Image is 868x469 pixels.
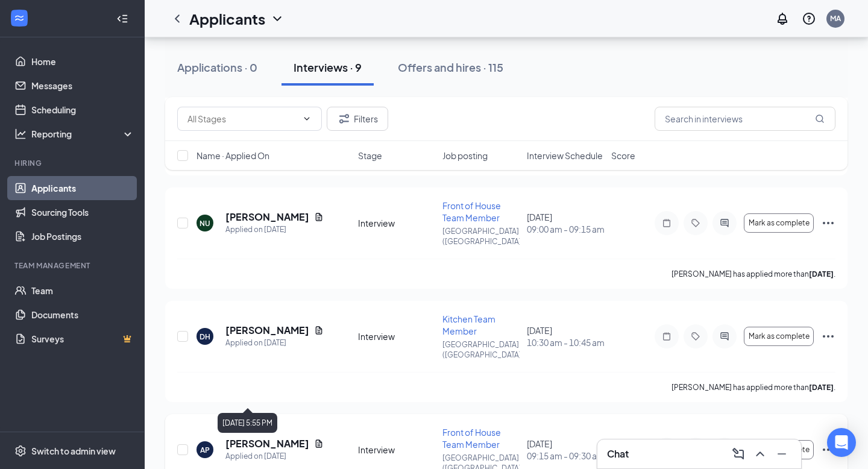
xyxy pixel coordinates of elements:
[809,269,834,279] b: [DATE]
[527,223,604,235] span: 09:00 am - 09:15 am
[200,332,210,342] div: DH
[744,213,814,233] button: Mark as complete
[337,112,351,126] svg: Filter
[189,8,265,29] h1: Applicants
[442,339,520,360] p: [GEOGRAPHIC_DATA] ([GEOGRAPHIC_DATA])
[821,329,835,344] svg: Ellipses
[116,13,128,25] svg: Collapse
[31,200,134,224] a: Sourcing Tools
[655,107,835,131] input: Search in interviews
[671,269,835,279] p: [PERSON_NAME] has applied more than .
[688,218,703,228] svg: Tag
[31,279,134,303] a: Team
[688,332,703,341] svg: Tag
[753,447,767,461] svg: ChevronUp
[815,114,825,124] svg: MagnifyingGlass
[527,211,604,235] div: [DATE]
[772,444,791,464] button: Minimize
[442,200,501,223] span: Front of House Team Member
[717,332,732,341] svg: ActiveChat
[731,447,746,461] svg: ComposeMessage
[170,11,184,26] svg: ChevronLeft
[225,437,309,450] h5: [PERSON_NAME]
[671,382,835,392] p: [PERSON_NAME] has applied more than .
[659,332,674,341] svg: Note
[775,447,789,461] svg: Minimize
[611,150,635,162] span: Score
[527,450,604,462] span: 09:15 am - 09:30 am
[187,112,297,125] input: All Stages
[225,210,309,224] h5: [PERSON_NAME]
[31,49,134,74] a: Home
[358,444,435,456] div: Interview
[225,324,309,337] h5: [PERSON_NAME]
[749,332,810,341] span: Mark as complete
[197,150,269,162] span: Name · Applied On
[442,226,520,247] p: [GEOGRAPHIC_DATA] ([GEOGRAPHIC_DATA])
[314,326,324,335] svg: Document
[14,158,132,168] div: Hiring
[218,413,277,433] div: [DATE] 5:55 PM
[527,438,604,462] div: [DATE]
[31,74,134,98] a: Messages
[31,445,116,457] div: Switch to admin view
[327,107,388,131] button: Filter Filters
[225,450,324,462] div: Applied on [DATE]
[14,260,132,271] div: Team Management
[225,337,324,349] div: Applied on [DATE]
[821,216,835,230] svg: Ellipses
[14,445,27,457] svg: Settings
[717,218,732,228] svg: ActiveChat
[442,313,495,336] span: Kitchen Team Member
[750,444,770,464] button: ChevronUp
[607,447,629,461] h3: Chat
[358,330,435,342] div: Interview
[314,212,324,222] svg: Document
[821,442,835,457] svg: Ellipses
[527,150,603,162] span: Interview Schedule
[200,445,210,455] div: AP
[442,150,488,162] span: Job posting
[659,218,674,228] svg: Note
[729,444,748,464] button: ComposeMessage
[802,11,816,26] svg: QuestionInfo
[358,217,435,229] div: Interview
[830,13,841,24] div: MA
[13,12,25,24] svg: WorkstreamLogo
[31,176,134,200] a: Applicants
[527,336,604,348] span: 10:30 am - 10:45 am
[31,128,135,140] div: Reporting
[749,219,810,227] span: Mark as complete
[225,224,324,236] div: Applied on [DATE]
[31,327,134,351] a: SurveysCrown
[302,114,312,124] svg: ChevronDown
[31,224,134,248] a: Job Postings
[294,60,362,75] div: Interviews · 9
[827,428,856,457] div: Open Intercom Messenger
[31,98,134,122] a: Scheduling
[14,128,27,140] svg: Analysis
[744,327,814,346] button: Mark as complete
[200,218,210,228] div: NU
[314,439,324,449] svg: Document
[527,324,604,348] div: [DATE]
[442,427,501,450] span: Front of House Team Member
[809,383,834,392] b: [DATE]
[358,150,382,162] span: Stage
[31,303,134,327] a: Documents
[775,11,790,26] svg: Notifications
[177,60,257,75] div: Applications · 0
[270,11,285,26] svg: ChevronDown
[398,60,503,75] div: Offers and hires · 115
